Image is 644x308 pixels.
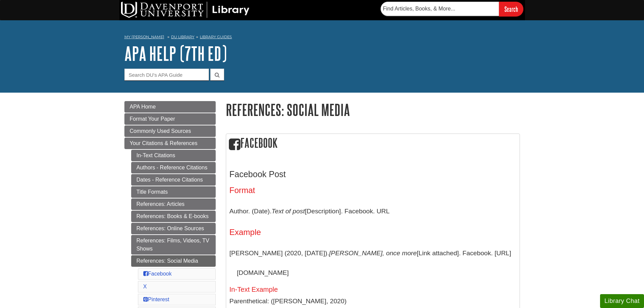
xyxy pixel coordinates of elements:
a: Library Guides [200,34,232,39]
span: Commonly Used Sources [130,128,191,134]
nav: breadcrumb [124,32,520,43]
h1: References: Social Media [226,101,520,118]
input: Search DU's APA Guide [124,69,209,80]
img: DU Library [121,2,249,18]
span: Your Citations & References [130,140,197,146]
a: References: Articles [131,198,216,210]
a: References: Social Media [131,255,216,267]
h3: Facebook Post [230,169,516,179]
a: References: Online Sources [131,223,216,234]
a: Your Citations & References [124,138,216,149]
input: Find Articles, Books, & More... [381,2,499,16]
a: In-Text Citations [131,150,216,161]
a: X [143,284,147,289]
a: Pinterest [143,297,169,302]
h4: Example [230,228,516,237]
a: DU Library [171,34,194,39]
a: References: Books & E-books [131,211,216,222]
a: My [PERSON_NAME] [124,34,164,40]
a: APA Home [124,101,216,113]
a: Dates - Reference Citations [131,174,216,186]
h2: Facebook [226,134,520,153]
a: Title Formats [131,186,216,198]
a: APA Help (7th Ed) [124,43,227,64]
a: Facebook [143,271,172,277]
i: [PERSON_NAME], once more [329,250,417,257]
a: References: Films, Videos, TV Shows [131,235,216,255]
h5: In-Text Example [230,286,516,293]
a: Format Your Paper [124,113,216,125]
a: Commonly Used Sources [124,125,216,137]
form: Searches DU Library's articles, books, and more [381,2,523,16]
p: Parenthetical: ([PERSON_NAME], 2020) [230,297,516,306]
button: Library Chat [600,294,644,308]
i: Text of post [271,208,305,215]
input: Search [499,2,523,16]
h4: Format [230,186,516,195]
p: [PERSON_NAME] (2020, [DATE]). [Link attached]. Facebook. [URL][DOMAIN_NAME] [230,243,516,282]
span: APA Home [130,104,156,110]
a: Authors - Reference Citations [131,162,216,173]
span: Format Your Paper [130,116,175,122]
p: Author. (Date). [Description]. Facebook. URL [230,202,516,221]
